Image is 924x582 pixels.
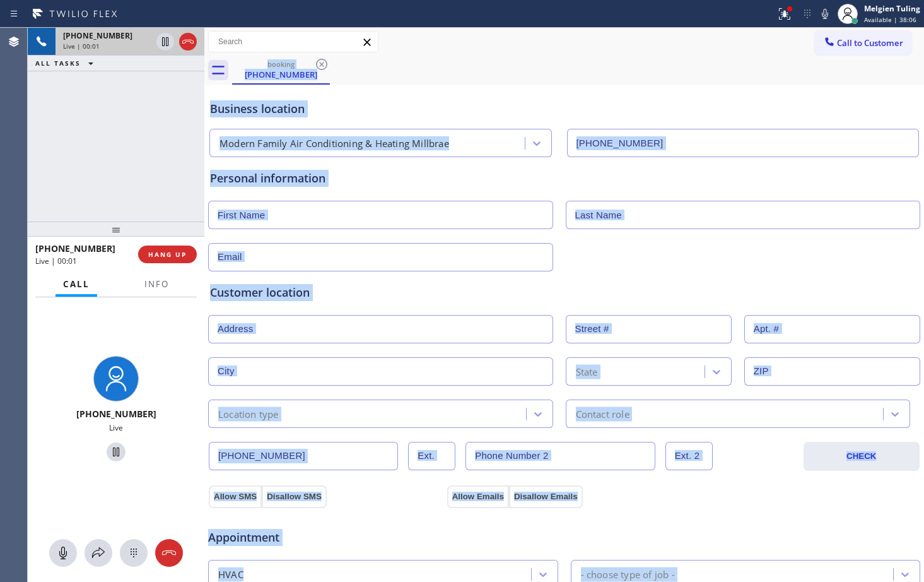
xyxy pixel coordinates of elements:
div: [PHONE_NUMBER] [233,69,329,80]
div: Customer location [210,284,918,301]
button: Mute [816,5,834,23]
button: Open dialpad [120,539,148,567]
input: Phone Number [209,442,398,470]
span: Call [63,278,90,290]
button: Mute [49,539,77,567]
button: Disallow SMS [262,485,327,508]
button: HANG UP [138,246,197,263]
div: Melgien Tuling [864,3,920,14]
button: Info [137,272,177,297]
button: Open directory [85,539,112,567]
span: Call to Customer [837,37,903,49]
span: Live | 00:01 [63,42,100,50]
span: Appointment [208,529,444,546]
input: Street # [566,315,732,343]
div: Personal information [210,170,918,187]
button: Hold Customer [156,33,174,50]
button: Call [56,272,97,297]
button: Allow Emails [447,485,509,508]
div: Location type [218,407,279,421]
button: CHECK [804,442,920,471]
input: ZIP [744,357,920,386]
div: State [576,364,598,379]
span: Available | 38:06 [864,15,916,24]
input: Phone Number [567,129,920,157]
span: Info [144,278,169,290]
input: Apt. # [744,315,920,343]
span: [PHONE_NUMBER] [76,408,156,420]
span: [PHONE_NUMBER] [63,30,132,41]
button: Hang up [179,33,197,50]
div: Contact role [576,407,629,421]
div: Business location [210,100,918,117]
input: Address [208,315,553,343]
input: Last Name [566,201,921,229]
input: Email [208,243,553,271]
button: Disallow Emails [509,485,583,508]
button: Call to Customer [815,31,911,55]
span: Live [109,422,123,433]
input: Ext. [408,442,455,470]
span: [PHONE_NUMBER] [35,242,115,254]
button: Hang up [155,539,183,567]
span: Live | 00:01 [35,256,77,266]
span: ALL TASKS [35,59,81,68]
div: (341) 200-6675 [233,56,329,83]
input: First Name [208,201,553,229]
input: Phone Number 2 [465,442,655,470]
div: HVAC [218,567,243,581]
button: Hold Customer [107,442,126,461]
span: HANG UP [148,250,187,259]
button: ALL TASKS [28,56,106,71]
input: Search [209,32,378,52]
input: Ext. 2 [665,442,713,470]
div: - choose type of job - [581,567,675,581]
div: booking [233,59,329,69]
div: Modern Family Air Conditioning & Heating Millbrae [219,136,449,151]
button: Allow SMS [209,485,262,508]
input: City [208,357,553,386]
